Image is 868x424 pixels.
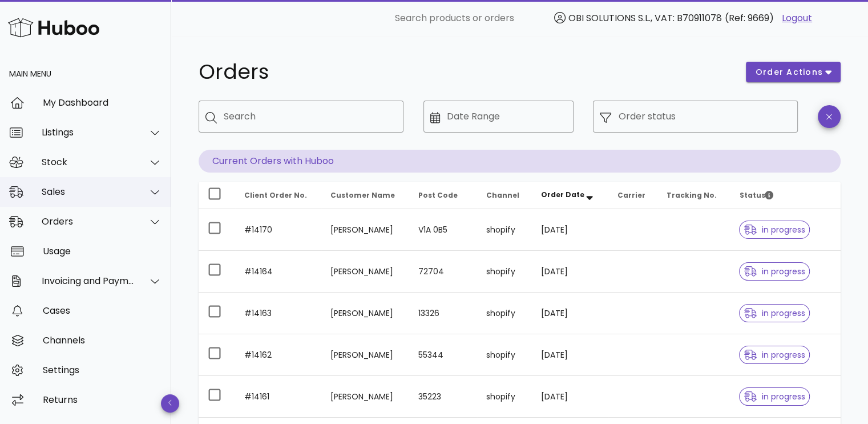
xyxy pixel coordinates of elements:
div: Returns [43,394,162,405]
td: [DATE] [532,251,608,293]
div: Sales [42,186,135,197]
td: #14162 [235,334,321,376]
span: Carrier [617,190,645,200]
span: Status [739,190,773,200]
td: #14170 [235,209,321,251]
div: Cases [43,305,162,316]
td: #14163 [235,293,321,334]
h1: Orders [199,62,732,82]
div: Usage [43,246,162,257]
div: Orders [42,216,135,227]
span: Client Order No. [244,190,307,200]
span: in progress [744,309,805,317]
td: [DATE] [532,293,608,334]
td: [PERSON_NAME] [321,209,409,251]
div: Stock [42,157,135,167]
span: Customer Name [330,190,395,200]
td: V1A 0B5 [409,209,477,251]
span: Post Code [418,190,458,200]
div: Listings [42,127,135,138]
a: Logout [782,11,812,25]
td: [DATE] [532,376,608,418]
td: shopify [477,293,532,334]
span: in progress [744,393,805,401]
div: Invoicing and Payments [42,275,135,286]
div: My Dashboard [43,97,162,108]
td: [PERSON_NAME] [321,293,409,334]
td: [DATE] [532,334,608,376]
span: Order Date [541,190,584,199]
th: Customer Name [321,182,409,209]
td: shopify [477,376,532,418]
span: Channel [486,190,519,200]
span: (Ref: 9669) [725,11,774,25]
span: in progress [744,226,805,234]
th: Carrier [608,182,657,209]
td: 13326 [409,293,477,334]
div: Channels [43,335,162,346]
th: Status [730,182,841,209]
th: Tracking No. [657,182,730,209]
td: [PERSON_NAME] [321,251,409,293]
td: 35223 [409,376,477,418]
span: in progress [744,351,805,359]
button: order actions [746,62,841,82]
p: Current Orders with Huboo [199,150,841,173]
div: Settings [43,365,162,375]
td: [PERSON_NAME] [321,376,409,418]
img: Huboo Logo [8,15,99,40]
td: [PERSON_NAME] [321,334,409,376]
span: order actions [755,66,823,78]
th: Channel [477,182,532,209]
th: Order Date: Sorted descending. Activate to remove sorting. [532,182,608,209]
td: #14161 [235,376,321,418]
span: in progress [744,267,805,275]
th: Client Order No. [235,182,321,209]
td: 55344 [409,334,477,376]
th: Post Code [409,182,477,209]
td: shopify [477,251,532,293]
td: shopify [477,209,532,251]
td: #14164 [235,251,321,293]
td: [DATE] [532,209,608,251]
td: 72704 [409,251,477,293]
td: shopify [477,334,532,376]
span: OBI SOLUTIONS S.L., VAT: B70911078 [568,11,722,25]
span: Tracking No. [667,190,717,200]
